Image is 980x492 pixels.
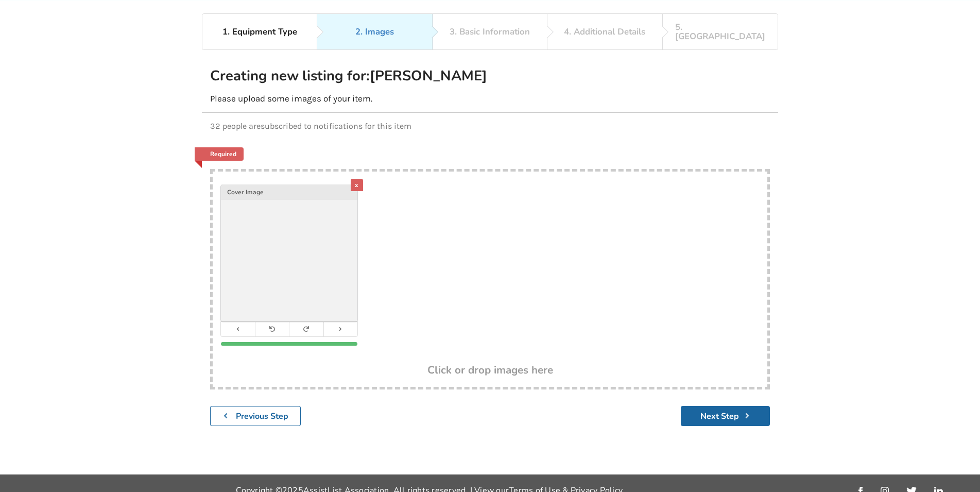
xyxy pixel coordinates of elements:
[221,184,357,200] div: Cover Image
[351,179,363,191] div: Remove the image
[427,363,553,377] h3: Click or drop images here
[681,406,770,426] button: Next Step
[236,411,288,422] b: Previous Step
[355,27,394,37] div: 2. Images
[323,322,358,336] button: Changes order of image
[222,27,297,37] div: 1. Equipment Type
[195,147,244,161] a: Required
[255,322,289,336] button: Rotates image left
[210,406,301,426] button: Previous Step
[221,322,255,336] button: Changes order of image
[210,93,770,104] p: Please upload some images of your item.
[221,185,357,321] img: f600125a-e8e1-4d1e-8ace-4be1dfbcd0dc
[289,322,323,336] button: Rotates image right
[210,121,770,131] p: 32 people are subscribed to notifications for this item
[210,67,488,85] h2: Creating new listing for: [PERSON_NAME]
